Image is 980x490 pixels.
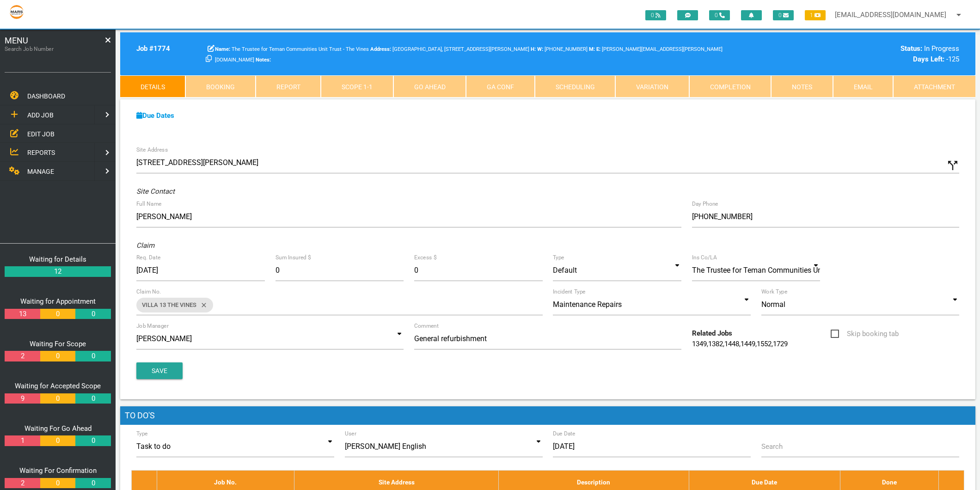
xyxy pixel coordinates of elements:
b: Job # 1774 [136,44,170,53]
a: Scope 1-1 [321,75,394,98]
h1: To Do's [120,406,975,425]
label: Incident Type [553,288,585,296]
b: Status: [900,44,922,53]
a: 0 [75,478,110,489]
label: Due Date [553,429,576,438]
a: 0 [75,351,110,361]
a: GA Conf [466,75,535,98]
span: EDIT JOB [27,130,55,137]
button: Save [136,362,183,379]
a: Waiting for Details [29,255,86,263]
i: close [196,298,208,312]
a: Waiting for Accepted Scope [15,382,101,390]
a: Variation [616,75,690,98]
span: ADD JOB [27,111,54,119]
label: Search Job Number [5,45,90,53]
a: Go Ahead [393,75,466,98]
b: W: [537,46,543,52]
a: 1552 [757,340,772,348]
label: Search [761,441,783,452]
a: 0 [75,435,110,446]
label: Full Name [136,200,161,208]
a: Scheduling [535,75,616,98]
a: Attachment [894,75,976,98]
span: [GEOGRAPHIC_DATA], [STREET_ADDRESS][PERSON_NAME] [370,46,529,52]
span: 0 [773,10,794,20]
a: 0 [40,478,75,489]
b: H: [531,46,536,52]
label: Day Phone [692,200,718,208]
div: VILLA 13 THE VINES [136,298,213,312]
a: Click here copy customer information. [206,55,212,63]
b: Related Jobs [692,329,732,337]
i: Claim [136,241,154,250]
span: MANAGE [27,168,54,175]
span: Skip booking tab [831,328,899,340]
a: Notes [772,75,833,98]
i: Site Contact [136,187,175,196]
a: Waiting for Appointment [20,297,96,306]
b: Notes: [256,57,271,63]
a: 1 [5,435,40,446]
span: 1 [805,10,826,20]
label: Type [553,253,564,262]
a: 13 [5,309,40,319]
a: 0 [75,393,110,404]
span: MENU [5,34,28,47]
label: Excess $ [414,253,436,262]
label: Req. Date [136,253,160,262]
a: 2 [5,478,40,489]
b: M: [589,46,595,52]
a: 1349 [692,340,707,348]
div: In Progress -125 [761,43,959,64]
a: Details [120,75,186,98]
span: 0 [709,10,730,20]
label: Ins Co/LA [692,253,717,262]
a: 1382 [708,340,723,348]
a: 9 [5,393,40,404]
label: Claim No. [136,288,161,296]
a: 1449 [741,340,755,348]
label: Work Type [761,288,787,296]
span: 0 [645,10,666,20]
a: Booking [186,75,256,98]
span: [PERSON_NAME][EMAIL_ADDRESS][PERSON_NAME][DOMAIN_NAME] [215,46,723,63]
a: 0 [40,351,75,361]
label: Site Address [136,146,168,154]
span: [PHONE_NUMBER] [537,46,588,52]
label: Job Manager [136,322,169,330]
a: 12 [5,266,111,277]
b: Name: [215,46,230,52]
span: REPORTS [27,149,55,156]
b: Address: [370,46,391,52]
b: E: [596,46,600,52]
a: Waiting For Go Ahead [24,424,92,433]
label: Type [136,429,148,438]
a: 0 [40,309,75,319]
a: 1448 [724,340,739,348]
span: DASHBOARD [27,92,65,100]
span: The Trustee for Teman Communities Unit Trust - The Vines [215,46,369,52]
a: 1729 [773,340,788,348]
label: User [345,429,356,438]
img: s3file [9,5,24,19]
a: Report [256,75,321,98]
a: 0 [40,435,75,446]
b: Days Left: [913,55,944,63]
a: Due Dates [136,111,174,120]
a: Completion [689,75,772,98]
a: 0 [75,309,110,319]
i: Click to show custom address field [946,159,960,172]
label: Sum Insured $ [276,253,311,262]
a: Waiting For Confirmation [19,466,97,475]
a: 0 [40,393,75,404]
a: 2 [5,351,40,361]
label: Comment [414,322,439,330]
div: , , , , , [686,328,825,349]
a: Email [833,75,894,98]
a: Waiting For Scope [30,340,86,348]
